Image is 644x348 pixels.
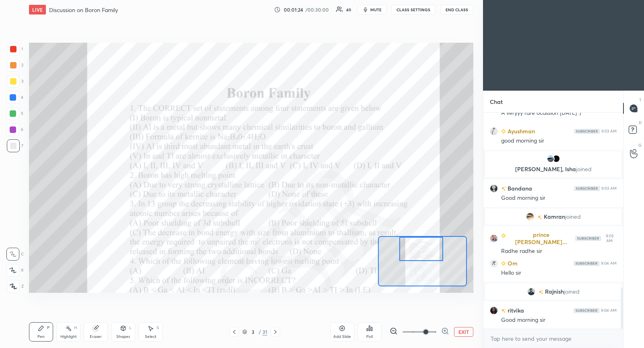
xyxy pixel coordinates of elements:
button: mute [357,5,386,14]
img: no-rating-badge.077c3623.svg [501,186,506,191]
img: e2e0cee5aa3d43688a3c55faf12e363b.jpg [490,127,498,135]
div: Eraser [90,335,102,339]
div: Z [7,280,24,293]
span: joined [565,213,581,220]
span: Kamran [544,213,565,220]
img: ea78e4e0f27c46e39491a2c1e2bf6cd0.png [490,259,498,267]
div: Pen [37,335,45,339]
span: mute [370,7,382,12]
img: Learner_Badge_beginner_1_8b307cf2a0.svg [501,129,506,134]
p: T [639,97,642,103]
div: S [157,326,159,330]
div: L [129,326,132,330]
div: 3 [249,329,257,334]
div: P [47,326,50,330]
img: Learner_Badge_beginner_1_8b307cf2a0.svg [501,233,506,238]
p: D [639,120,642,126]
img: de0efd2e4539431aa473192b173888a8.jpg [547,155,555,163]
img: 73fe5d9fbd12403ca580a24a35d43eda.jpg [526,213,534,221]
h6: Om [506,259,518,267]
h6: Bandana [506,184,532,193]
div: Select [145,335,157,339]
p: [PERSON_NAME], Isha [490,166,616,172]
div: 2 [7,59,23,72]
img: Yh7BfnbMxzoAAAAASUVORK5CYII= [574,261,599,266]
img: Yh7BfnbMxzoAAAAASUVORK5CYII= [575,236,601,241]
div: Hello sir [501,269,617,277]
div: 3 [7,75,23,88]
img: Learner_Badge_beginner_1_8b307cf2a0.svg [501,261,506,266]
div: 4 [6,91,23,104]
div: 1 [7,43,23,56]
img: no-rating-badge.077c3623.svg [501,309,506,313]
div: / [258,329,261,334]
img: 14ca9122a49b4527aaf61013572bba9a.jpg [490,234,498,242]
button: EXIT [454,327,473,337]
div: LIVE [29,5,46,14]
div: Poll [366,335,373,339]
div: 6 [6,123,23,136]
div: 9:03 AM [603,234,617,243]
span: joined [576,165,592,173]
div: Good morning sir [501,316,617,324]
div: 31 [262,328,267,336]
div: 9:03 AM [601,186,617,191]
img: Yh7BfnbMxzoAAAAASUVORK5CYII= [574,186,600,191]
div: Highlight [60,335,77,339]
img: ff659a6269414d468f33b08d1796c8a0.jpg [490,307,498,315]
div: 9:04 AM [601,308,617,313]
img: Yh7BfnbMxzoAAAAASUVORK5CYII= [574,308,599,313]
div: 5 [6,107,23,120]
div: 9:03 AM [601,129,617,134]
div: 9:04 AM [601,261,617,266]
div: C [6,248,24,261]
div: grid [483,113,623,329]
div: Radhe radhe sir [501,247,617,255]
img: no-rating-badge.077c3623.svg [539,290,543,294]
img: c438d33b5f8f45deb8631a47d5d110ef.jpg [527,288,535,296]
div: Good morning sir [501,194,617,202]
div: H [74,326,77,330]
img: Yh7BfnbMxzoAAAAASUVORK5CYII= [574,129,600,134]
button: CLASS SETTINGS [391,5,436,14]
div: 40 [346,8,351,12]
h4: Discussion on Boron Family [49,6,118,14]
div: A veryyy rare ocassion [DATE] :) [501,109,617,117]
div: good morning sir [501,137,617,145]
div: Add Slide [333,335,351,339]
button: End Class [440,5,473,14]
img: no-rating-badge.077c3623.svg [537,215,542,220]
h6: prince [PERSON_NAME]... [506,231,575,246]
h6: Ayushman [506,127,535,135]
img: 1058d66ad7ec47d5ad6884b6cf069d74.jpg [552,155,560,163]
div: 7 [7,139,23,152]
div: Shapes [116,335,130,339]
img: b239a9cb1c0443efbce6af92eb4d8ed4.jpg [490,184,498,193]
span: Rajnish [545,288,564,295]
p: G [638,142,642,148]
div: X [6,264,24,277]
p: Chat [483,91,509,112]
span: joined [564,288,580,295]
h6: ritvika [506,306,524,315]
